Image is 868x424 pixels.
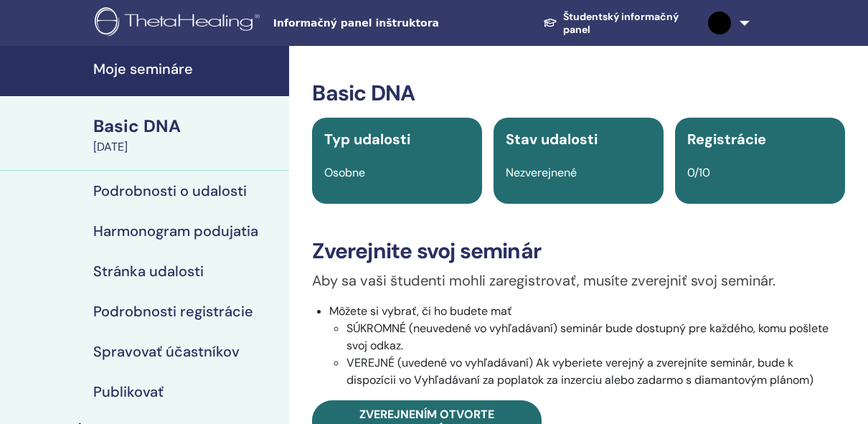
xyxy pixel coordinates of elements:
h3: Basic DNA [312,80,845,106]
h4: Podrobnosti o udalosti [93,182,247,199]
div: [DATE] [93,138,280,156]
li: Môžete si vybrať, či ho budete mať [329,303,845,389]
span: Typ udalosti [324,130,410,149]
span: Registrácie [687,130,766,149]
h4: Stránka udalosti [93,263,204,280]
span: Stav udalosti [506,130,598,149]
span: Osobne [324,165,365,180]
h3: Zverejnite svoj seminár [312,238,845,264]
img: logo.png [95,7,265,39]
a: Basic DNA[DATE] [85,114,289,156]
a: Študentský informačný panel [532,4,697,43]
p: Aby sa vaši študenti mohli zaregistrovať, musíte zverejniť svoj seminár. [312,270,845,291]
h4: Podrobnosti registrácie [93,303,253,320]
span: Informačný panel inštruktora [273,16,489,31]
img: default.jpg [708,11,731,34]
h4: Publikovať [93,383,164,400]
span: Nezverejnené [506,165,577,180]
div: Basic DNA [93,114,280,138]
h4: Spravovať účastníkov [93,343,240,360]
li: SÚKROMNÉ (neuvedené vo vyhľadávaní) seminár bude dostupný pre každého, komu pošlete svoj odkaz. [346,320,845,354]
img: graduation-cap-white.svg [543,17,557,27]
h4: Moje semináre [93,60,280,77]
li: VEREJNÉ (uvedené vo vyhľadávaní) Ak vyberiete verejný a zverejníte seminár, bude k dispozícii vo ... [346,354,845,389]
h4: Harmonogram podujatia [93,222,258,240]
span: 0/10 [687,165,710,180]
